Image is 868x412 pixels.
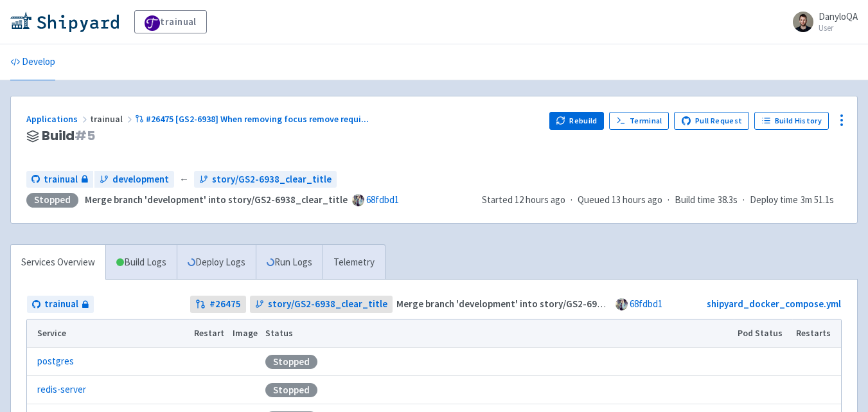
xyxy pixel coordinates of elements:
span: 38.3s [718,193,738,208]
a: development [94,171,174,188]
a: story/GS2-6938_clear_title [194,171,337,188]
div: Stopped [26,193,78,208]
span: trainual [44,172,78,187]
span: Queued [578,193,662,206]
a: 68fdbd1 [366,193,399,206]
a: trainual [26,171,93,188]
span: DanyloQA [819,10,858,22]
a: 68fdbd1 [630,298,662,310]
a: redis-server [37,382,86,397]
a: Applications [26,113,90,125]
a: trainual [134,10,207,33]
strong: Merge branch 'development' into story/GS2-6938_clear_title [396,298,659,310]
time: 12 hours ago [515,193,565,206]
span: story/GS2-6938_clear_title [268,297,387,312]
span: Deploy time [750,193,798,208]
a: Terminal [609,112,669,130]
button: Rebuild [549,112,605,130]
div: Stopped [265,355,317,369]
a: postgres [37,354,74,369]
div: Stopped [265,383,317,397]
span: trainual [44,297,78,312]
a: Build History [754,112,829,130]
a: shipyard_docker_compose.yml [707,298,841,310]
th: Restarts [792,319,841,348]
strong: # 26475 [209,297,241,312]
strong: Merge branch 'development' into story/GS2-6938_clear_title [85,193,348,206]
span: # 5 [75,127,95,145]
a: #26475 [190,296,246,313]
a: Run Logs [256,245,323,280]
th: Service [27,319,190,348]
span: development [112,172,169,187]
time: 13 hours ago [612,193,662,206]
div: · · · [482,193,842,208]
span: story/GS2-6938_clear_title [212,172,332,187]
a: Telemetry [323,245,385,280]
span: #26475 [GS2-6938] When removing focus remove requi ... [146,113,369,125]
span: ← [179,172,189,187]
a: Pull Request [674,112,749,130]
th: Pod Status [734,319,792,348]
a: story/GS2-6938_clear_title [250,296,393,313]
span: Started [482,193,565,206]
a: Deploy Logs [177,245,256,280]
a: Develop [10,44,55,80]
th: Image [228,319,261,348]
th: Restart [190,319,228,348]
img: Shipyard logo [10,12,119,32]
small: User [819,24,858,32]
span: trainual [90,113,135,125]
a: #26475 [GS2-6938] When removing focus remove requi... [135,113,371,125]
th: Status [261,319,734,348]
a: trainual [27,296,94,313]
span: 3m 51.1s [801,193,834,208]
span: Build [42,129,95,143]
a: DanyloQA User [785,12,858,32]
a: Build Logs [106,245,177,280]
a: Services Overview [11,245,105,280]
span: Build time [675,193,715,208]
